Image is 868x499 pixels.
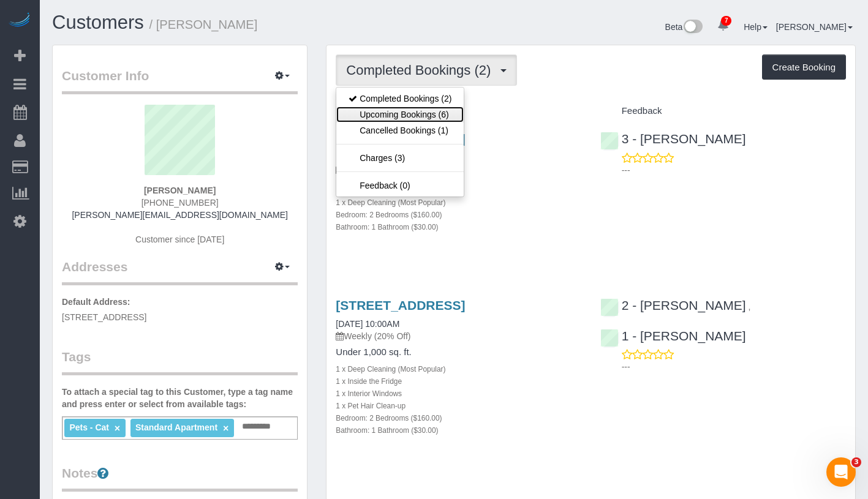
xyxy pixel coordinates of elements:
[135,234,224,244] span: Customer since [DATE]
[336,198,445,207] small: 1 x Deep Cleaning (Most Popular)
[149,18,258,31] small: / [PERSON_NAME]
[62,464,298,492] legend: Notes
[72,210,287,220] a: [PERSON_NAME][EMAIL_ADDRESS][DOMAIN_NAME]
[142,198,219,208] span: [PHONE_NUMBER]
[600,298,746,312] a: 2 - [PERSON_NAME]
[62,348,298,375] legend: Tags
[826,457,856,487] iframe: Intercom live chat
[336,330,581,342] p: Weekly (20% Off)
[336,223,438,231] small: Bathroom: 1 Bathroom ($30.00)
[336,54,517,86] button: Completed Bookings (2)
[600,132,746,146] a: 3 - [PERSON_NAME]
[336,211,442,219] small: Bedroom: 2 Bedrooms ($160.00)
[336,178,464,193] a: Feedback (0)
[346,62,497,78] span: Completed Bookings (2)
[336,377,402,386] small: 1 x Inside the Fridge
[336,298,465,312] a: [STREET_ADDRESS]
[62,67,298,94] legend: Customer Info
[776,22,853,32] a: [PERSON_NAME]
[336,365,445,373] small: 1 x Deep Cleaning (Most Popular)
[7,12,32,29] img: Automaid Logo
[62,296,130,308] label: Default Address:
[711,12,735,39] a: 7
[622,164,846,176] p: ---
[336,122,464,138] a: Cancelled Bookings (1)
[336,150,464,166] a: Charges (3)
[851,457,861,467] span: 3
[336,402,406,410] small: 1 x Pet Hair Clean-up
[622,361,846,373] p: ---
[665,22,703,32] a: Beta
[721,16,731,26] span: 7
[749,302,751,312] span: ,
[336,389,402,398] small: 1 x Interior Windows
[69,422,109,432] span: Pets - Cat
[115,423,120,433] a: ×
[223,423,228,433] a: ×
[336,347,581,358] h4: Under 1,000 sq. ft.
[62,312,146,322] span: [STREET_ADDRESS]
[336,426,438,435] small: Bathroom: 1 Bathroom ($30.00)
[600,329,746,343] a: 1 - [PERSON_NAME]
[52,12,144,33] a: Customers
[744,22,768,32] a: Help
[762,54,846,80] button: Create Booking
[600,106,846,116] h4: Feedback
[135,422,217,432] span: Standard Apartment
[336,91,464,107] a: Completed Bookings (2)
[336,319,399,329] a: [DATE] 10:00AM
[144,186,216,195] strong: [PERSON_NAME]
[682,20,703,36] img: New interface
[336,107,464,122] a: Upcoming Bookings (6)
[336,414,442,422] small: Bedroom: 2 Bedrooms ($160.00)
[62,386,298,410] label: To attach a special tag to this Customer, type a tag name and press enter or select from availabl...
